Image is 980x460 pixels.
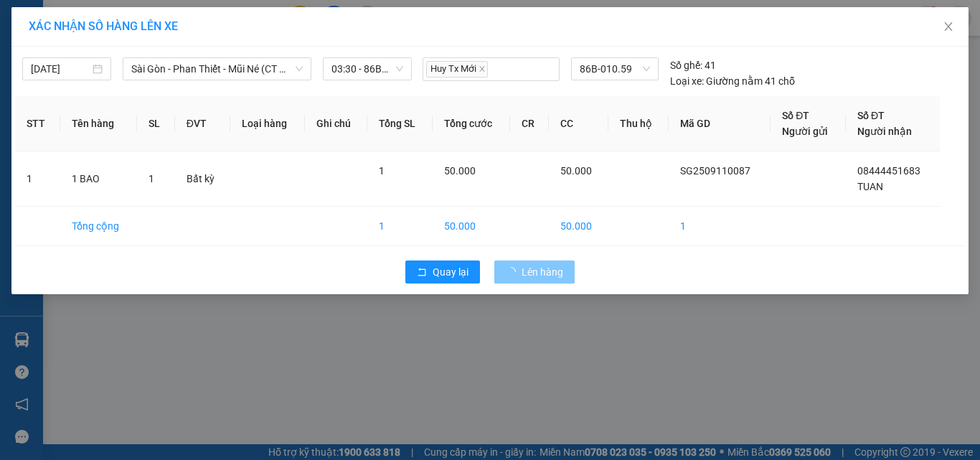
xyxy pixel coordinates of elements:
th: Thu hộ [608,96,669,151]
span: Người gửi [782,126,828,137]
th: Tổng SL [367,96,433,151]
button: Close [928,7,969,47]
span: Sài Gòn - Phan Thiết - Mũi Né (CT Km14) [131,58,303,80]
th: SL [137,96,174,151]
span: Số ĐT [857,110,885,121]
div: Giường nằm 41 chỗ [670,73,795,89]
span: 03:30 - 86B-010.59 [331,58,403,80]
th: STT [15,96,60,151]
th: CR [510,96,550,151]
th: Ghi chú [305,96,367,151]
td: 1 [669,207,771,246]
td: 1 [15,151,60,207]
th: Tên hàng [60,96,137,151]
td: 1 BAO [60,151,137,207]
span: Lên hàng [522,264,563,280]
span: Loại xe: [670,73,704,89]
span: Số ĐT [782,110,809,121]
span: Quay lại [433,264,468,280]
th: CC [549,96,608,151]
span: 50.000 [560,165,592,177]
span: Người nhận [857,126,912,137]
td: Tổng cộng [60,207,137,246]
span: close [479,65,486,72]
div: 41 [670,57,716,73]
td: 1 [367,207,433,246]
td: 50.000 [433,207,510,246]
th: Mã GD [669,96,771,151]
span: loading [506,267,522,277]
button: Lên hàng [494,260,575,283]
td: 50.000 [549,207,608,246]
span: Số ghế: [670,57,702,73]
span: close [943,21,954,32]
th: ĐVT [175,96,230,151]
td: Bất kỳ [175,151,230,207]
span: down [295,65,303,73]
span: SG2509110087 [680,165,750,177]
span: Huy Tx Mới [426,61,488,78]
span: 1 [149,173,154,184]
span: 50.000 [444,165,476,177]
span: 86B-010.59 [580,58,650,80]
span: TUAN [857,181,883,192]
th: Loại hàng [230,96,305,151]
span: rollback [417,267,427,278]
input: 12/09/2025 [31,61,90,77]
span: 08444451683 [857,165,920,177]
span: 1 [379,165,385,177]
span: XÁC NHẬN SỐ HÀNG LÊN XE [29,19,178,33]
th: Tổng cước [433,96,510,151]
button: rollbackQuay lại [405,260,480,283]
